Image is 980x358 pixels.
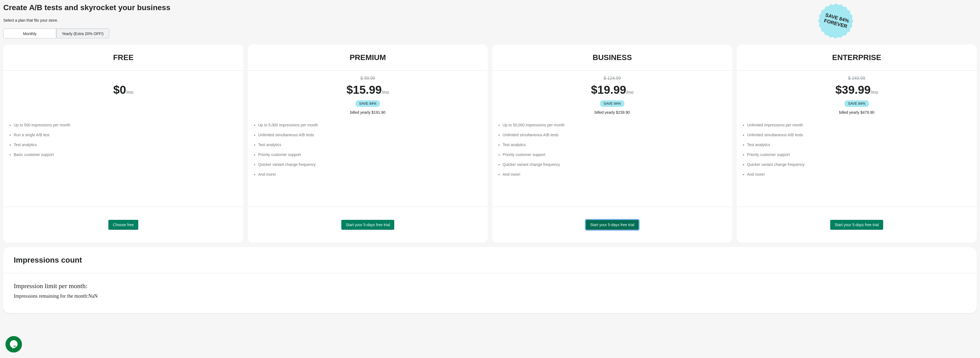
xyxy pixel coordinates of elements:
[844,100,869,107] div: SAVE 84%
[593,53,632,62] div: BUSINESS
[871,90,878,95] span: /mo
[341,220,394,230] button: Start your 5-days free trial
[56,29,109,38] div: Yearly (Extra 20% OFF!)
[503,152,727,157] li: Priority customer support
[747,132,971,138] li: Unlimited simultaneous A/B tests
[14,282,971,290] p: Impression limit per month:
[747,152,971,157] li: Priority customer support
[747,142,971,147] li: Test analytics
[591,83,626,96] span: $ 19.99
[14,122,238,128] li: Up to 500 impressions per month
[835,83,871,96] span: $ 39.99
[586,220,639,230] button: Start your 5-days free trial
[258,172,482,177] li: And more!
[626,90,633,95] span: /mo
[258,122,482,128] li: Up to 5,000 impressions per month
[498,75,727,82] div: $ 124.99
[590,223,634,227] span: Start your 5-days free trial
[14,293,971,299] p: Impressions remaining for the month: NaN
[258,152,482,157] li: Priority customer support
[747,122,971,128] li: Unlimited impressions per month
[742,110,971,115] div: billed yearly $479.90
[832,53,881,62] div: ENTERPRISE
[113,83,126,96] span: $ 0
[3,18,814,23] div: Select a plan that fits your store.
[113,53,134,62] div: FREE
[5,336,23,353] iframe: chat widget
[742,75,971,82] div: $ 249.99
[258,132,482,138] li: Unlimited simultaneous A/B tests
[503,162,727,167] li: Quicker variant change frequency
[503,132,727,138] li: Unlimited simultaneous A/B tests
[113,223,134,227] span: Choose free
[126,90,134,95] span: /mo
[253,75,482,82] div: $ 99.99
[346,223,390,227] span: Start your 5-days free trial
[503,142,727,147] li: Test analytics
[830,220,883,230] button: Start your 5-days free trial
[356,100,380,107] div: SAVE 84%
[14,142,238,147] li: Test analytics
[258,162,482,167] li: Quicker variant change frequency
[3,29,56,38] div: Monthly
[14,256,82,265] div: Impressions count
[747,162,971,167] li: Quicker variant change frequency
[835,223,879,227] span: Start your 5-days free trial
[747,172,971,177] li: And more!
[818,3,853,39] img: Save 84% Forever
[503,122,727,128] li: Up to 50,000 impressions per month
[253,110,482,115] div: billed yearly $191.90
[600,100,624,107] div: SAVE 84%
[820,11,853,30] span: Save 84% Forever
[3,3,814,12] div: Create A/B tests and skyrocket your business
[14,132,238,138] li: Run a single A/B test
[498,110,727,115] div: billed yearly $239.90
[108,220,138,230] button: Choose free
[14,152,238,157] li: Basic customer support
[347,83,382,96] span: $ 15.99
[350,53,386,62] div: PREMIUM
[503,172,727,177] li: And more!
[382,90,389,95] span: /mo
[258,142,482,147] li: Test analytics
